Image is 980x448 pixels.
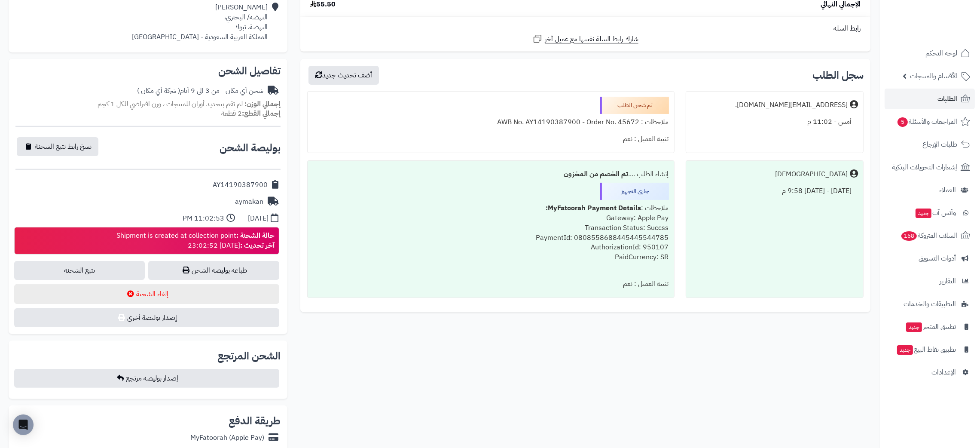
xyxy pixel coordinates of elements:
span: المراجعات والأسئلة [897,116,957,128]
div: [DATE] [248,214,269,224]
a: إشعارات التحويلات البنكية [885,157,975,178]
a: العملاء [885,180,975,200]
div: جاري التجهيز [600,183,669,200]
div: إنشاء الطلب .... [313,166,669,183]
div: 11:02:53 PM [183,214,224,224]
h2: الشحن المرتجع [217,351,281,361]
div: MyFatoorah (Apple Pay) [190,433,264,443]
span: 5 [898,117,908,127]
span: تطبيق نقاط البيع [896,344,956,356]
h2: بوليصة الشحن [220,143,281,153]
span: جديد [916,209,931,218]
span: السلات المتروكة [901,230,957,242]
a: الطلبات [885,89,975,109]
h3: سجل الطلب [812,70,864,80]
span: طلبات الإرجاع [922,138,957,150]
a: أدوات التسويق [885,248,975,269]
span: التقارير [940,275,956,287]
a: التطبيقات والخدمات [885,294,975,314]
div: Shipment is created at collection point [DATE] 23:02:52 [116,231,275,251]
a: طلبات الإرجاع [885,134,975,155]
div: أمس - 11:02 م [691,114,858,130]
div: [PERSON_NAME] النهضه/ البحتري، النهضة، تبوك المملكة العربية السعودية - [GEOGRAPHIC_DATA] [132,3,268,42]
span: شارك رابط السلة نفسها مع عميل آخر [545,34,638,44]
a: وآتس آبجديد [885,203,975,223]
div: تنبيه العميل : نعم [313,276,669,292]
span: العملاء [939,184,956,196]
span: أدوات التسويق [919,252,956,264]
span: الأقسام والمنتجات [910,70,957,82]
div: ملاحظات : AWB No. AY14190387900 - Order No. 45672 [313,114,669,131]
a: تطبيق المتجرجديد [885,316,975,337]
span: لوحة التحكم [925,47,957,59]
strong: إجمالي الوزن: [244,99,281,109]
div: تنبيه العميل : نعم [313,131,669,147]
span: لم تقم بتحديد أوزان للمنتجات ، وزن افتراضي للكل 1 كجم [98,99,243,109]
a: الإعدادات [885,362,975,383]
a: تطبيق نقاط البيعجديد [885,339,975,360]
div: Open Intercom Messenger [13,414,34,435]
div: [DATE] - [DATE] 9:58 م [691,183,858,199]
button: إصدار بوليصة مرتجع [14,369,279,388]
strong: آخر تحديث : [240,240,275,251]
span: جديد [906,322,922,332]
div: ملاحظات : Gateway: Apple Pay Transaction Status: Succss PaymentId: 0808558688445445544785 Authori... [313,200,669,276]
a: طباعة بوليصة الشحن [148,261,279,280]
div: رابط السلة [304,24,867,34]
span: 168 [901,231,917,241]
div: تم شحن الطلب [600,97,669,114]
span: التطبيقات والخدمات [904,298,956,310]
small: 2 قطعة [221,108,281,119]
a: لوحة التحكم [885,43,975,64]
a: التقارير [885,271,975,292]
span: إشعارات التحويلات البنكية [892,161,957,173]
span: تطبيق المتجر [905,321,956,333]
b: تم الخصم من المخزون [564,169,629,179]
button: إصدار بوليصة أخرى [14,308,279,327]
a: شارك رابط السلة نفسها مع عميل آخر [532,34,638,44]
button: نسخ رابط تتبع الشحنة [17,137,98,156]
div: aymakan [235,197,263,207]
strong: إجمالي القطع: [242,108,281,119]
span: جديد [897,345,913,355]
span: الطلبات [937,93,957,105]
h2: تفاصيل الشحن [15,66,281,76]
div: [DEMOGRAPHIC_DATA] [775,169,848,179]
span: وآتس آب [915,207,956,219]
span: الإعدادات [931,366,956,378]
div: AY14190387900 [213,180,268,190]
span: ( شركة أي مكان ) [137,86,180,96]
strong: حالة الشحنة : [236,230,275,241]
b: MyFatoorah Payment Details: [546,203,641,213]
a: المراجعات والأسئلة5 [885,111,975,132]
button: إلغاء الشحنة [14,284,279,304]
span: نسخ رابط تتبع الشحنة [35,141,92,152]
a: السلات المتروكة168 [885,225,975,246]
h2: طريقة الدفع [229,416,281,426]
a: تتبع الشحنة [14,261,145,280]
button: أضف تحديث جديد [308,66,379,85]
div: شحن أي مكان - من 3 الى 9 أيام [137,86,263,96]
div: [EMAIL_ADDRESS][DOMAIN_NAME]. [735,100,848,110]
